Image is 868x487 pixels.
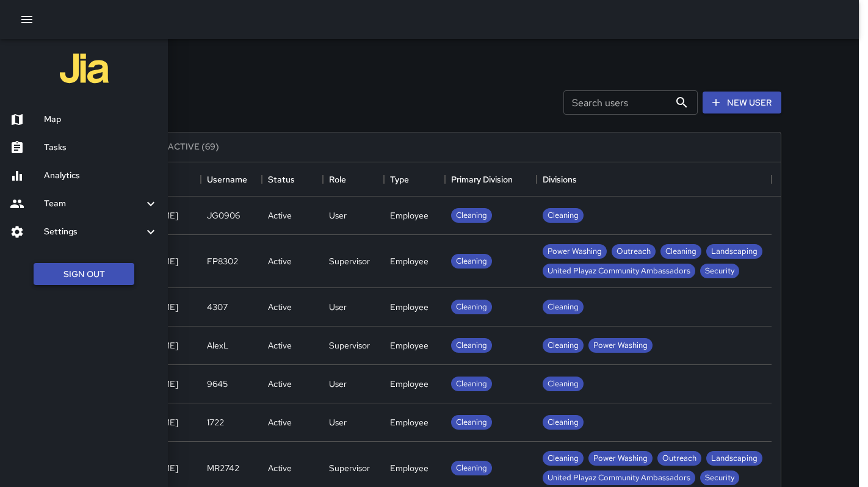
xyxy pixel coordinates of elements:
h6: Map [44,113,158,126]
h6: Team [44,197,143,211]
img: jia-logo [60,44,109,93]
button: Sign Out [34,263,134,286]
h6: Settings [44,225,143,239]
h6: Analytics [44,169,158,182]
h6: Tasks [44,141,158,154]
